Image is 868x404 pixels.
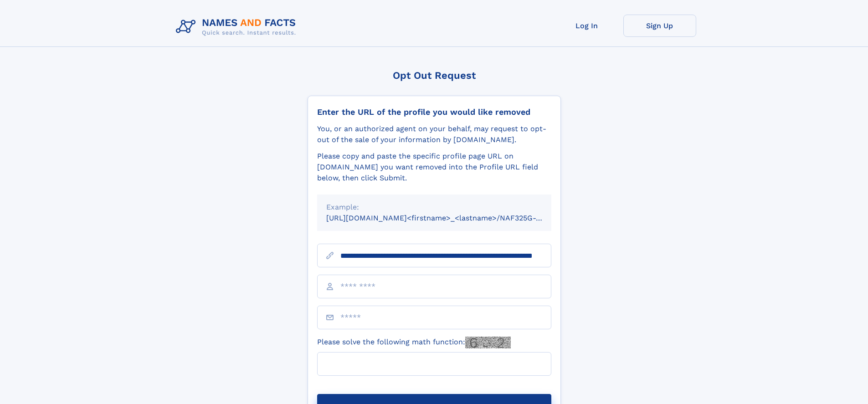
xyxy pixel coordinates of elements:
div: Enter the URL of the profile you would like removed [317,107,551,117]
label: Please solve the following math function: [317,337,511,348]
img: Logo Names and Facts [172,15,303,39]
small: [URL][DOMAIN_NAME]<firstname>_<lastname>/NAF325G-xxxxxxxx [326,214,569,222]
div: Opt Out Request [308,70,561,81]
a: Sign Up [623,15,696,37]
div: Please copy and paste the specific profile page URL on [DOMAIN_NAME] you want removed into the Pr... [317,151,551,184]
a: Log In [550,15,623,37]
div: Example: [326,202,542,213]
div: You, or an authorized agent on your behalf, may request to opt-out of the sale of your informatio... [317,123,551,145]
